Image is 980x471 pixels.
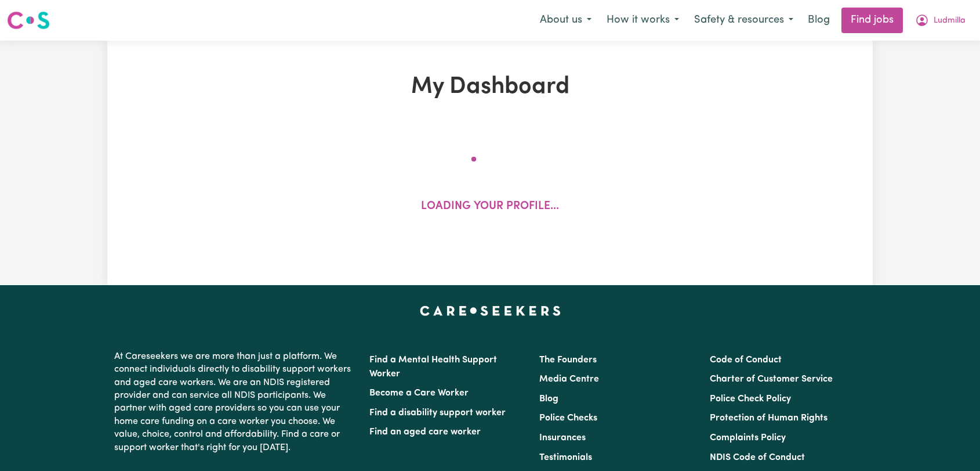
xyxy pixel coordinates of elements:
h1: My Dashboard [242,73,738,101]
span: Ludmilla [934,15,966,27]
button: My Account [908,8,973,33]
a: Careseekers logo [7,7,50,34]
a: Become a Care Worker [369,389,469,398]
a: Testimonials [539,453,592,462]
a: Insurances [539,433,586,443]
a: Find a disability support worker [369,408,506,418]
a: Find a Mental Health Support Worker [369,355,497,379]
p: At Careseekers we are more than just a platform. We connect individuals directly to disability su... [114,346,355,459]
a: Find jobs [841,8,903,33]
a: Police Check Policy [710,394,791,404]
p: Loading your profile... [421,199,559,215]
img: Careseekers logo [7,10,50,31]
a: Blog [801,8,837,33]
button: Safety & resources [687,8,801,33]
a: Media Centre [539,375,599,384]
a: Find an aged care worker [369,427,481,437]
a: NDIS Code of Conduct [710,453,805,462]
a: Blog [539,394,558,404]
a: Careseekers home page [420,306,561,315]
a: Charter of Customer Service [710,375,833,384]
button: How it works [599,8,687,33]
a: Police Checks [539,414,597,423]
a: The Founders [539,355,597,365]
iframe: Button to launch messaging window [934,425,971,462]
a: Code of Conduct [710,355,782,365]
a: Complaints Policy [710,433,786,443]
a: Protection of Human Rights [710,414,827,423]
button: About us [532,8,599,33]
